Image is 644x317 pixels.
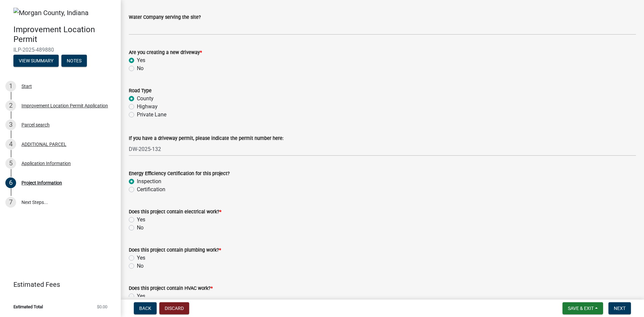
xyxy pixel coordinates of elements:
button: Notes [61,55,87,67]
div: 7 [5,197,16,208]
wm-modal-confirm: Notes [61,59,87,64]
label: No [137,262,144,270]
a: Estimated Fees [5,278,110,291]
div: Parcel search [21,122,50,127]
label: County [137,95,154,103]
label: Does this project contain plumbing work? [129,248,221,253]
h4: Improvement Location Permit [13,25,115,44]
span: ILP-2025-489880 [13,47,107,53]
div: 3 [5,119,16,130]
button: View Summary [13,55,59,67]
label: Are you creating a new driveway [129,50,202,55]
label: Energy Efficiency Certification for this project? [129,171,230,176]
label: Does this project contain HVAC work? [129,286,213,291]
img: Morgan County, Indiana [13,8,89,18]
label: Water Company serving the site? [129,15,201,20]
div: Improvement Location Permit Application [21,103,108,108]
label: Yes [137,56,145,64]
label: Yes [137,216,145,224]
wm-modal-confirm: Summary [13,59,59,64]
button: Next [608,302,631,314]
div: Start [21,84,32,89]
label: Does this project contain electrical work? [129,210,221,214]
div: 1 [5,81,16,92]
label: If you have a driveway permit, please indicate the permit number here: [129,136,283,141]
span: Estimated Total [13,305,43,309]
label: Road Type [129,89,152,93]
div: ADDITIONAL PARCEL [21,142,66,147]
button: Save & Exit [562,302,603,314]
label: No [137,64,144,72]
label: Inspection [137,177,161,186]
div: 4 [5,139,16,150]
label: Certification [137,186,165,194]
div: Project Information [21,180,62,185]
span: $0.00 [97,305,107,309]
button: Discard [159,302,189,314]
div: 2 [5,100,16,111]
span: Save & Exit [568,306,594,311]
label: Yes [137,292,145,300]
div: 6 [5,177,16,188]
label: Private Lane [137,111,166,119]
label: Highway [137,103,158,111]
label: Yes [137,254,145,262]
label: No [137,224,144,232]
button: Back [134,302,157,314]
div: Application Information [21,161,71,166]
div: 5 [5,158,16,169]
span: Back [139,306,151,311]
span: Next [614,306,626,311]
